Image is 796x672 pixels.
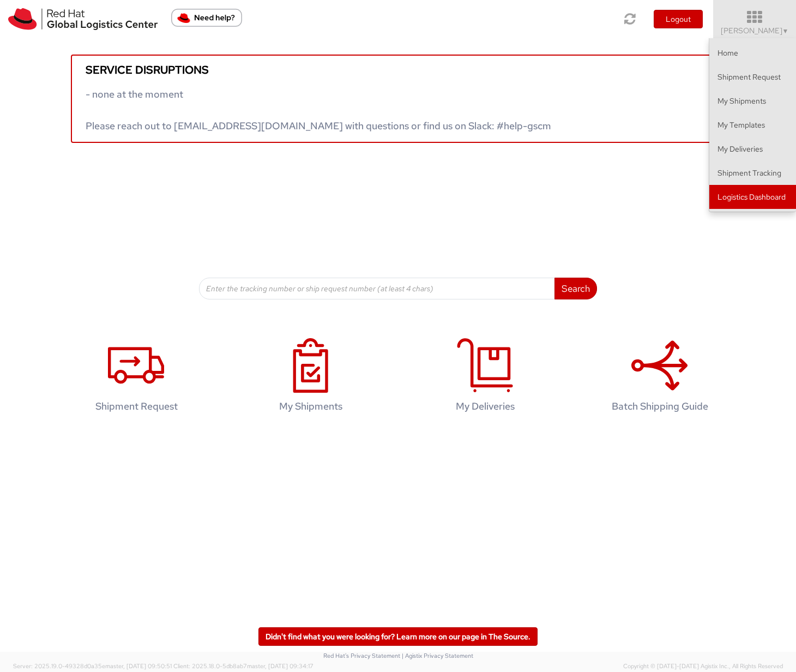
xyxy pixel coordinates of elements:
[403,327,567,429] a: My Deliveries
[721,26,789,35] span: [PERSON_NAME]
[654,10,703,28] button: Logout
[66,401,207,412] h4: Shipment Request
[86,88,551,132] span: - none at the moment Please reach out to [EMAIL_ADDRESS][DOMAIN_NAME] with questions or find us o...
[258,627,538,646] a: Didn't find what you were looking for? Learn more on our page in The Source.
[782,27,789,35] span: ▼
[623,662,783,671] span: Copyright © [DATE]-[DATE] Agistix Inc., All Rights Reserved
[247,662,313,670] span: master, [DATE] 09:34:17
[709,65,796,89] a: Shipment Request
[402,652,473,659] a: | Agistix Privacy Statement
[323,652,400,659] a: Red Hat's Privacy Statement
[554,278,597,299] button: Search
[173,662,313,670] span: Client: 2025.18.0-5db8ab7
[8,8,158,30] img: rh-logistics-00dfa346123c4ec078e1.svg
[709,89,796,113] a: My Shipments
[13,662,172,670] span: Server: 2025.19.0-49328d0a35e
[71,55,725,143] a: Service disruptions - none at the moment Please reach out to [EMAIL_ADDRESS][DOMAIN_NAME] with qu...
[199,278,555,299] input: Enter the tracking number or ship request number (at least 4 chars)
[415,401,556,412] h4: My Deliveries
[171,9,242,27] button: Need help?
[709,137,796,161] a: My Deliveries
[709,113,796,137] a: My Templates
[55,327,218,429] a: Shipment Request
[578,327,741,429] a: Batch Shipping Guide
[86,64,710,76] h5: Service disruptions
[589,401,730,412] h4: Batch Shipping Guide
[709,185,796,209] a: Logistics Dashboard
[229,327,393,429] a: My Shipments
[709,41,796,65] a: Home
[240,401,381,412] h4: My Shipments
[709,161,796,185] a: Shipment Tracking
[105,662,172,670] span: master, [DATE] 09:50:51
